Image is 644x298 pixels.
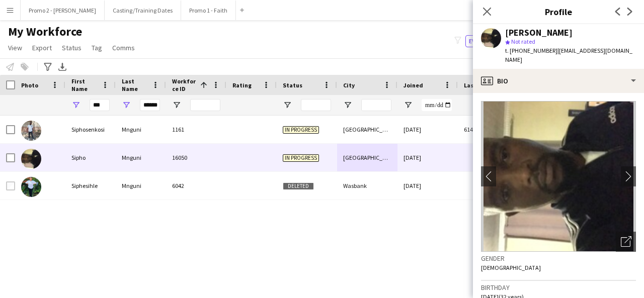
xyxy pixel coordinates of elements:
[90,99,110,111] input: First Name Filter Input
[283,182,314,190] span: Deleted
[232,81,252,89] span: Rating
[337,144,397,171] div: [GEOGRAPHIC_DATA]
[283,154,319,162] span: In progress
[71,77,98,92] span: First Name
[511,38,535,45] span: Not rated
[116,144,166,171] div: Mnguni
[71,101,80,110] button: Open Filter Menu
[283,101,292,110] button: Open Filter Menu
[65,144,116,171] div: Sipho
[122,77,148,92] span: Last Name
[116,172,166,200] div: Mnguni
[8,43,22,52] span: View
[108,41,139,54] a: Comms
[481,254,636,263] h3: Gender
[58,41,86,54] a: Status
[283,126,319,134] span: In progress
[337,116,397,143] div: [GEOGRAPHIC_DATA]
[481,283,636,292] h3: Birthday
[21,121,41,141] img: Siphosenkosi Mnguni
[481,264,541,271] span: [DEMOGRAPHIC_DATA]
[65,172,116,200] div: Siphesihle
[21,1,105,20] button: Promo 2 - [PERSON_NAME]
[62,43,82,52] span: Status
[166,144,226,171] div: 16050
[140,99,160,111] input: Last Name Filter Input
[172,101,181,110] button: Open Filter Menu
[397,172,458,200] div: [DATE]
[190,99,220,111] input: Workforce ID Filter Input
[343,81,355,89] span: City
[397,144,458,171] div: [DATE]
[42,61,54,73] app-action-btn: Advanced filters
[464,81,487,89] span: Last job
[422,99,452,111] input: Joined Filter Input
[343,101,352,110] button: Open Filter Menu
[361,99,391,111] input: City Filter Input
[116,116,166,143] div: Mnguni
[172,77,196,92] span: Workforce ID
[616,232,636,252] div: Open photos pop-in
[88,41,106,54] a: Tag
[56,61,68,73] app-action-btn: Export XLSX
[337,172,397,200] div: Wasbank
[301,99,331,111] input: Status Filter Input
[32,43,52,52] span: Export
[473,69,644,93] div: Bio
[283,81,302,89] span: Status
[181,1,236,20] button: Promo 1 - Faith
[6,181,15,190] input: Row Selection is disabled for this row (unchecked)
[481,101,636,252] img: Crew avatar or photo
[92,43,102,52] span: Tag
[458,116,518,143] div: 614 days
[112,43,135,52] span: Comms
[473,5,644,18] h3: Profile
[8,24,82,39] span: My Workforce
[404,101,413,110] button: Open Filter Menu
[505,47,632,63] span: | [EMAIL_ADDRESS][DOMAIN_NAME]
[166,172,226,200] div: 6042
[21,177,41,197] img: Siphesihle Mnguni
[4,41,26,54] a: View
[28,41,56,54] a: Export
[505,28,573,37] div: [PERSON_NAME]
[21,149,41,169] img: Sipho Mnguni
[21,81,38,89] span: Photo
[404,81,423,89] span: Joined
[122,101,131,110] button: Open Filter Menu
[465,35,519,47] button: Everyone11,547
[166,116,226,143] div: 1161
[105,1,181,20] button: Casting/Training Dates
[65,116,116,143] div: Siphosenkosi
[397,116,458,143] div: [DATE]
[505,47,557,54] span: t. [PHONE_NUMBER]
